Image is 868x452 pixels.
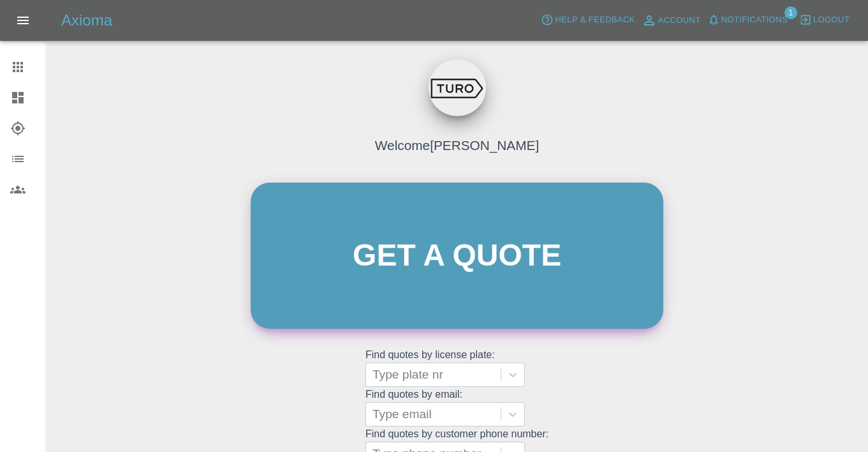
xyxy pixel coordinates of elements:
[784,6,797,19] span: 1
[365,349,548,387] grid: Find quotes by license plate:
[365,389,548,426] grid: Find quotes by email:
[538,10,638,30] button: Help & Feedback
[813,13,850,27] span: Logout
[638,10,704,31] a: Account
[375,135,539,155] h4: Welcome [PERSON_NAME]
[796,10,853,30] button: Logout
[721,13,788,27] span: Notifications
[658,13,701,28] span: Account
[704,10,791,30] button: Notifications
[251,183,663,329] a: Get a quote
[61,10,112,31] h5: Axioma
[555,13,635,27] span: Help & Feedback
[429,59,486,116] img: ...
[8,5,38,36] button: Open drawer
